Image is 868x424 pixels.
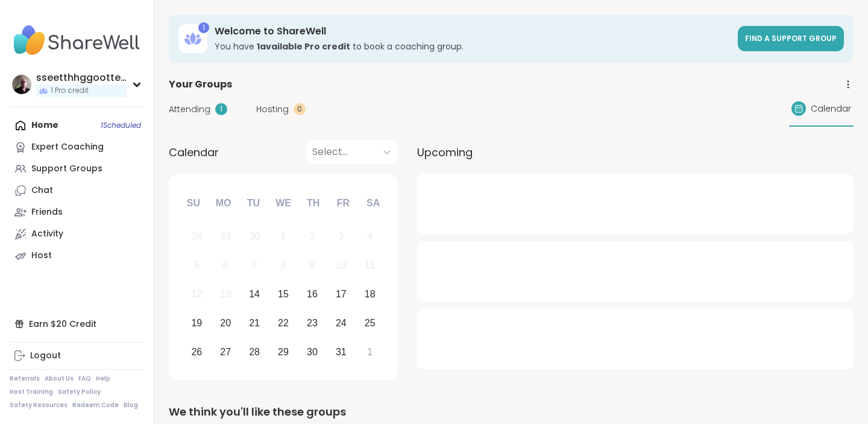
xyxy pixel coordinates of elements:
a: Host Training [10,388,53,396]
span: Hosting [256,103,289,116]
div: 23 [307,315,318,331]
a: Logout [10,345,144,367]
div: Not available Tuesday, September 30th, 2025 [242,224,268,250]
div: 8 [281,257,286,273]
div: 1 [281,228,286,244]
div: Sa [360,190,386,217]
div: 25 [365,315,376,331]
div: Choose Saturday, November 1st, 2025 [357,339,383,365]
a: About Us [45,375,74,383]
div: Choose Wednesday, October 15th, 2025 [271,282,297,308]
div: Not available Friday, October 3rd, 2025 [328,224,354,250]
div: 22 [278,315,289,331]
a: Help [96,375,110,383]
h3: You have to book a coaching group. [215,40,731,52]
div: Choose Monday, October 27th, 2025 [213,339,239,365]
div: 1 [198,22,209,33]
a: Host [10,245,144,267]
div: Choose Friday, October 17th, 2025 [328,282,354,308]
div: 18 [365,286,376,302]
h3: Welcome to ShareWell [215,25,731,38]
div: 3 [338,228,344,244]
div: Not available Friday, October 10th, 2025 [328,253,354,279]
div: 16 [307,286,318,302]
a: FAQ [78,375,91,383]
div: Not available Monday, October 6th, 2025 [213,253,239,279]
span: Your Groups [169,77,232,92]
div: Choose Monday, October 20th, 2025 [213,310,239,336]
div: Choose Tuesday, October 28th, 2025 [242,339,268,365]
div: Support Groups [31,163,102,175]
div: Not available Wednesday, October 1st, 2025 [271,224,297,250]
div: 11 [365,257,376,273]
div: Choose Friday, October 31st, 2025 [328,339,354,365]
span: Calendar [169,144,219,160]
div: Choose Friday, October 24th, 2025 [328,310,354,336]
div: We [270,190,297,217]
a: Activity [10,223,144,245]
div: Host [31,250,52,262]
div: Fr [330,190,356,217]
div: Not available Saturday, October 11th, 2025 [357,253,383,279]
div: Expert Coaching [31,141,104,153]
span: 1 Pro credit [51,86,89,96]
div: Not available Sunday, September 28th, 2025 [184,224,210,250]
div: Choose Saturday, October 25th, 2025 [357,310,383,336]
div: 27 [220,344,231,360]
div: 1 [215,103,227,115]
div: Friends [31,206,63,218]
div: Not available Monday, October 13th, 2025 [213,282,239,308]
div: Activity [31,228,63,240]
div: 21 [249,315,260,331]
img: ShareWell Nav Logo [10,19,144,62]
div: Choose Tuesday, October 14th, 2025 [242,282,268,308]
span: Attending [169,103,210,116]
a: Friends [10,201,144,223]
div: 9 [309,257,315,273]
div: 6 [223,257,228,273]
div: Not available Thursday, October 2nd, 2025 [300,224,325,250]
div: Not available Saturday, October 4th, 2025 [357,224,383,250]
a: Support Groups [10,158,144,180]
div: Th [300,190,327,217]
div: 28 [249,344,260,360]
div: 30 [307,344,318,360]
div: Not available Sunday, October 12th, 2025 [184,282,210,308]
div: 2 [309,228,315,244]
div: 20 [220,315,231,331]
span: Find a support group [745,33,837,43]
a: Find a support group [738,26,844,51]
a: Safety Policy [58,388,101,396]
div: Mo [210,190,236,217]
a: Redeem Code [72,401,119,410]
div: 4 [367,228,373,244]
img: sseetthhggootteell [12,75,31,94]
div: Choose Saturday, October 18th, 2025 [357,282,383,308]
a: Referrals [10,375,40,383]
div: Earn $20 Credit [10,313,144,335]
span: Calendar [811,103,851,115]
div: 28 [191,228,202,244]
div: 0 [294,103,306,115]
div: 1 [367,344,373,360]
div: Choose Sunday, October 19th, 2025 [184,310,210,336]
div: month 2025-10 [182,222,384,366]
div: 15 [278,286,289,302]
div: Not available Sunday, October 5th, 2025 [184,253,210,279]
div: 12 [191,286,202,302]
div: Not available Monday, September 29th, 2025 [213,224,239,250]
span: Upcoming [417,144,473,160]
div: 13 [220,286,231,302]
div: 26 [191,344,202,360]
div: 31 [336,344,347,360]
div: sseetthhggootteell [36,71,127,84]
a: Expert Coaching [10,136,144,158]
div: 19 [191,315,202,331]
b: 1 available Pro credit [257,40,350,52]
div: Choose Sunday, October 26th, 2025 [184,339,210,365]
div: Choose Tuesday, October 21st, 2025 [242,310,268,336]
div: Choose Thursday, October 23rd, 2025 [300,310,325,336]
div: 24 [336,315,347,331]
div: 30 [249,228,260,244]
div: Choose Wednesday, October 22nd, 2025 [271,310,297,336]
